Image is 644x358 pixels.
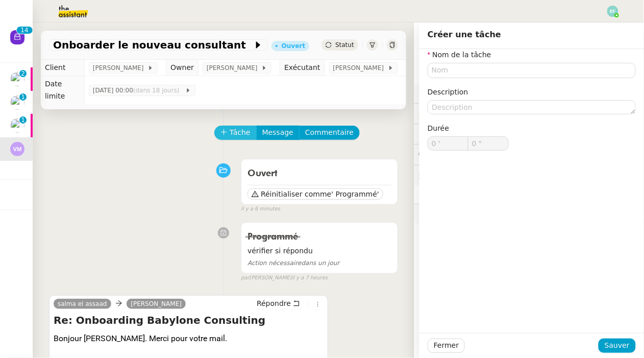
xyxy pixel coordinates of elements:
label: Nom de la tâche [428,51,491,59]
span: 🧴 [418,210,450,218]
td: Client [41,60,84,76]
button: Répondre [253,298,304,309]
span: [DATE] 00:00 [93,85,185,96]
span: Ouvert [247,169,278,178]
p: 1 [20,27,24,36]
div: ⚙️Procédures [414,83,644,103]
span: il y a 7 heures [292,274,328,282]
td: Date limite [41,76,84,104]
span: Commentaire [305,127,354,138]
span: Message [262,127,293,138]
div: 🕵️Autres demandes en cours 1 [414,165,644,185]
input: Nom [428,63,636,78]
nz-badge-sup: 1 [19,116,27,124]
img: svg [607,6,618,17]
button: Commentaire [299,126,360,140]
button: Tâche [214,126,257,140]
span: Tâche [230,127,251,138]
span: ⏲️ [418,130,489,138]
span: 💬 [418,150,484,158]
span: Onboarder le nouveau consultant [53,40,253,50]
div: 🧴Autres [414,204,644,224]
span: 🕵️ [418,171,546,179]
button: Sauver [599,339,636,353]
span: Durée [428,124,449,132]
span: Créer une tâche [428,30,501,39]
div: 🔐Données client [414,104,644,124]
span: Programmé [247,232,298,242]
td: Exécutant [280,60,325,76]
nz-badge-sup: 14 [16,27,32,34]
p: 4 [24,27,29,36]
p: 2 [21,70,25,79]
span: Sauver [605,340,630,351]
span: 🔐 [418,108,485,120]
div: Ouvert [282,43,305,49]
span: par [241,274,250,282]
span: Répondre [257,298,291,308]
span: ' Programmé' [332,189,379,199]
small: [PERSON_NAME] [241,274,328,282]
span: [PERSON_NAME] [93,63,147,73]
img: svg [10,142,24,156]
span: Fermer [434,340,459,351]
span: ⚙️ [418,87,472,99]
a: salma el assaad [54,299,111,308]
div: 💬Commentaires [414,145,644,164]
img: users%2FRcIDm4Xn1TPHYwgLThSv8RQYtaM2%2Favatar%2F95761f7a-40c3-4bb5-878d-fe785e6f95b2 [10,72,24,86]
span: Réinitialiser comme [261,189,331,199]
label: Description [428,88,468,96]
span: vérifier si répondu [247,245,391,257]
span: il y a 6 minutes [241,205,280,213]
nz-badge-sup: 1 [19,93,27,101]
nz-badge-sup: 2 [19,70,27,77]
input: 0 sec [468,137,508,150]
span: [PERSON_NAME] [333,63,388,73]
td: Owner [166,60,199,76]
img: users%2FRcIDm4Xn1TPHYwgLThSv8RQYtaM2%2Favatar%2F95761f7a-40c3-4bb5-878d-fe785e6f95b2 [10,118,24,133]
p: 1 [21,93,25,103]
span: (dans 18 jours) [133,87,181,94]
button: Réinitialiser comme' Programmé' [247,188,383,200]
img: users%2FRcIDm4Xn1TPHYwgLThSv8RQYtaM2%2Favatar%2F95761f7a-40c3-4bb5-878d-fe785e6f95b2 [10,96,24,110]
button: Message [256,126,300,140]
span: dans un jour [247,259,340,267]
a: [PERSON_NAME] [127,299,186,308]
div: ⏲️Tâches 2:36 [414,124,644,144]
h4: Re: Onboarding Babylone Consulting [54,313,324,327]
span: Statut [335,41,354,49]
span: [PERSON_NAME] [207,63,261,73]
button: Fermer [428,339,465,353]
div: Bonjour [PERSON_NAME]. Merci pour votre mail. [54,332,324,345]
span: Action nécessaire [247,259,302,267]
p: 1 [21,116,25,126]
input: 0 min [428,137,468,150]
